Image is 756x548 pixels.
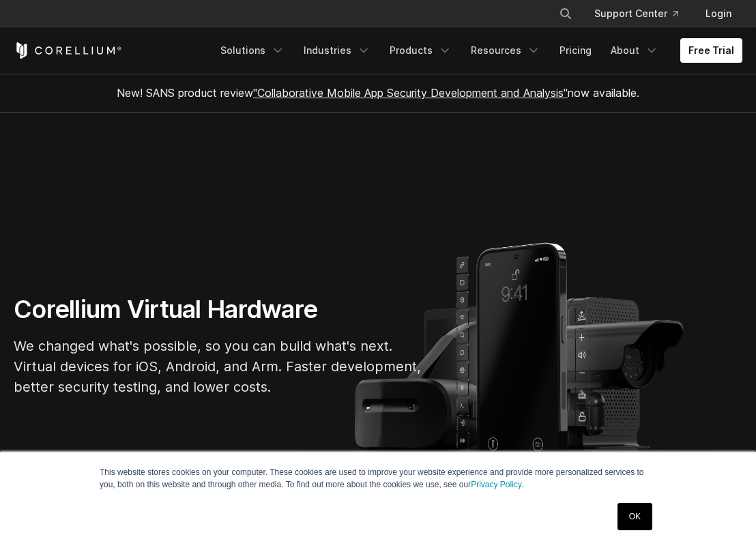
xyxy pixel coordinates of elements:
a: Products [381,38,460,63]
a: OK [617,503,652,530]
a: Solutions [212,38,293,63]
p: This website stores cookies on your computer. These cookies are used to improve your website expe... [100,466,656,491]
div: Navigation Menu [212,38,742,63]
a: Resources [463,38,549,63]
a: Login [695,1,742,26]
h1: Corellium Virtual Hardware [14,294,423,325]
a: Corellium Home [14,42,122,59]
a: Support Center [583,1,689,26]
p: We changed what's possible, so you can build what's next. Virtual devices for iOS, Android, and A... [14,336,423,397]
div: Navigation Menu [542,1,742,26]
a: About [602,38,667,63]
a: Free Trial [680,38,742,63]
a: "Collaborative Mobile App Security Development and Analysis" [253,86,568,100]
a: Pricing [551,38,600,63]
span: New! SANS product review now available. [117,86,639,100]
a: Privacy Policy. [471,480,523,489]
button: Search [553,1,578,26]
a: Industries [295,38,379,63]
